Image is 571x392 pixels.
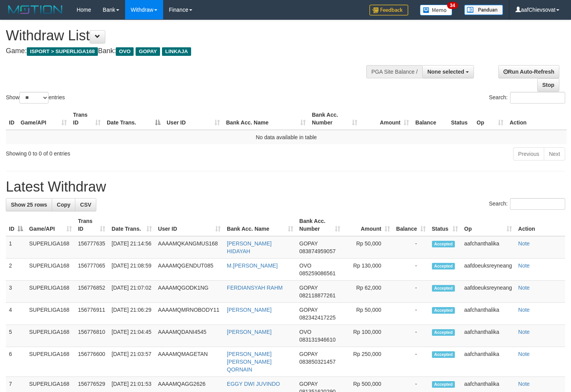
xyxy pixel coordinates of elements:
[461,214,515,236] th: Op: activate to sort column ascending
[393,281,429,303] td: -
[299,285,318,291] span: GOPAY
[57,202,70,208] span: Copy
[26,347,75,377] td: SUPERLIGA168
[420,5,453,16] img: Button%20Memo.svg
[136,47,160,56] span: GOPAY
[224,214,296,236] th: Bank Acc. Name: activate to sort column ascending
[155,325,224,347] td: AAAAMQDANI4545
[299,337,336,343] span: Copy 083131946610 to clipboard
[6,4,65,16] img: MOTION_logo.png
[108,325,155,347] td: [DATE] 21:04:45
[75,303,109,325] td: 156776911
[75,236,109,259] td: 156777635
[432,285,455,292] span: Accepted
[343,281,393,303] td: Rp 62,000
[537,78,559,92] a: Stop
[227,240,272,254] a: [PERSON_NAME] HIDAYAH
[26,236,75,259] td: SUPERLIGA168
[75,259,109,281] td: 156777065
[6,108,17,130] th: ID
[6,259,26,281] td: 2
[6,92,65,104] label: Show entries
[75,281,109,303] td: 156776852
[489,92,565,104] label: Search:
[432,329,455,336] span: Accepted
[227,262,278,269] a: M.[PERSON_NAME]
[461,347,515,377] td: aafchanthalika
[369,5,408,16] img: Feedback.jpg
[227,351,272,373] a: [PERSON_NAME] [PERSON_NAME] QORNAIN
[464,5,503,15] img: panduan.png
[498,65,559,78] a: Run Auto-Refresh
[26,259,75,281] td: SUPERLIGA168
[393,347,429,377] td: -
[366,65,422,78] div: PGA Site Balance /
[461,325,515,347] td: aafchanthalika
[155,303,224,325] td: AAAAMQMRNOBODY11
[6,236,26,259] td: 1
[155,259,224,281] td: AAAAMQGENDUT085
[461,236,515,259] td: aafchanthalika
[393,259,429,281] td: -
[461,303,515,325] td: aafchanthalika
[27,47,98,56] span: ISPORT > SUPERLIGA168
[461,281,515,303] td: aafdoeuksreyneang
[544,147,565,161] a: Next
[518,285,530,291] a: Note
[510,92,565,104] input: Search:
[108,236,155,259] td: [DATE] 21:14:56
[429,214,461,236] th: Status: activate to sort column ascending
[507,108,567,130] th: Action
[299,351,318,357] span: GOPAY
[75,214,109,236] th: Trans ID: activate to sort column ascending
[75,325,109,347] td: 156776810
[299,307,318,313] span: GOPAY
[343,214,393,236] th: Amount: activate to sort column ascending
[52,198,75,211] a: Copy
[11,202,47,208] span: Show 25 rows
[6,214,26,236] th: ID: activate to sort column descending
[299,381,318,387] span: GOPAY
[299,314,336,321] span: Copy 082342417225 to clipboard
[432,307,455,314] span: Accepted
[155,281,224,303] td: AAAAMQGODK1NG
[6,325,26,347] td: 5
[299,329,312,335] span: OVO
[6,281,26,303] td: 3
[432,351,455,358] span: Accepted
[162,47,191,56] span: LINKAJA
[447,2,458,9] span: 34
[26,303,75,325] td: SUPERLIGA168
[6,130,567,144] td: No data available in table
[393,214,429,236] th: Balance: activate to sort column ascending
[393,325,429,347] td: -
[26,281,75,303] td: SUPERLIGA168
[513,147,544,161] a: Previous
[155,236,224,259] td: AAAAMQKANGMUS168
[518,329,530,335] a: Note
[343,325,393,347] td: Rp 100,000
[393,303,429,325] td: -
[75,198,96,211] a: CSV
[80,202,91,208] span: CSV
[432,381,455,388] span: Accepted
[19,92,49,104] select: Showentries
[518,240,530,247] a: Note
[75,347,109,377] td: 156776600
[6,147,232,157] div: Showing 0 to 0 of 0 entries
[518,351,530,357] a: Note
[360,108,412,130] th: Amount: activate to sort column ascending
[227,329,272,335] a: [PERSON_NAME]
[26,214,75,236] th: Game/API: activate to sort column ascending
[489,198,565,210] label: Search:
[474,108,507,130] th: Op: activate to sort column ascending
[518,307,530,313] a: Note
[6,179,565,195] h1: Latest Withdraw
[518,381,530,387] a: Note
[432,263,455,269] span: Accepted
[432,241,455,247] span: Accepted
[309,108,360,130] th: Bank Acc. Number: activate to sort column ascending
[108,281,155,303] td: [DATE] 21:07:02
[70,108,104,130] th: Trans ID: activate to sort column ascending
[6,198,52,211] a: Show 25 rows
